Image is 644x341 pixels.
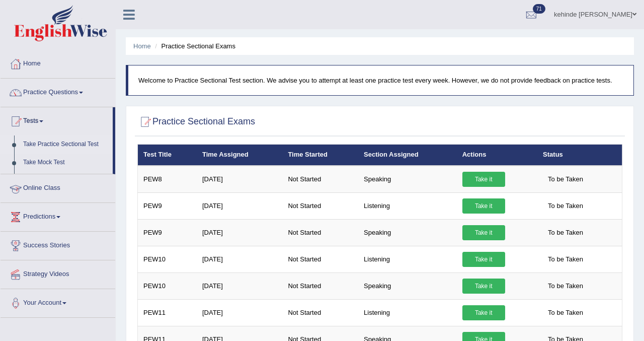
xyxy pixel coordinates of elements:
td: Speaking [358,166,457,193]
a: History [19,171,113,189]
a: Tests [1,107,113,132]
span: To be Taken [543,198,588,214]
td: Listening [358,192,457,219]
a: Home [133,42,151,50]
a: Take it [462,225,505,240]
td: Listening [358,299,457,326]
a: Online Class [1,174,115,199]
td: Speaking [358,219,457,246]
td: [DATE] [197,272,282,299]
th: Actions [457,145,537,166]
a: Predictions [1,203,115,228]
th: Time Assigned [197,145,282,166]
td: PEW11 [138,299,197,326]
th: Section Assigned [358,145,457,166]
td: [DATE] [197,192,282,219]
span: To be Taken [543,252,588,267]
a: Practice Questions [1,79,115,104]
a: Take it [462,252,505,267]
a: Your Account [1,289,115,314]
td: [DATE] [197,299,282,326]
h2: Practice Sectional Exams [137,114,255,129]
td: Speaking [358,272,457,299]
td: Not Started [282,166,358,193]
th: Time Started [282,145,358,166]
td: Not Started [282,272,358,299]
td: [DATE] [197,219,282,246]
span: To be Taken [543,305,588,320]
a: Home [1,50,115,75]
a: Take Mock Test [19,154,113,172]
li: Practice Sectional Exams [152,41,235,51]
td: PEW10 [138,246,197,272]
a: Take Practice Sectional Test [19,135,113,154]
td: Listening [358,246,457,272]
a: Take it [462,198,505,214]
td: PEW9 [138,192,197,219]
td: PEW8 [138,166,197,193]
p: Welcome to Practice Sectional Test section. We advise you to attempt at least one practice test e... [138,76,623,85]
span: To be Taken [543,225,588,240]
td: PEW10 [138,272,197,299]
th: Status [537,145,622,166]
td: [DATE] [197,246,282,272]
span: To be Taken [543,279,588,294]
th: Test Title [138,145,197,166]
a: Strategy Videos [1,260,115,286]
td: Not Started [282,246,358,272]
a: Take it [462,279,505,294]
td: Not Started [282,192,358,219]
span: 71 [533,4,545,14]
span: To be Taken [543,172,588,187]
a: Success Stories [1,232,115,257]
td: Not Started [282,219,358,246]
a: Take it [462,172,505,187]
td: Not Started [282,299,358,326]
a: Take it [462,305,505,320]
td: [DATE] [197,166,282,193]
td: PEW9 [138,219,197,246]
